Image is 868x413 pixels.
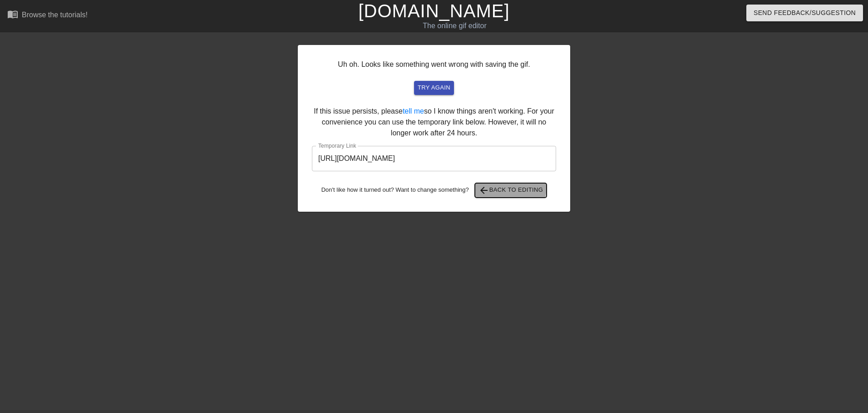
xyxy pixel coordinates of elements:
span: Back to Editing [478,185,543,196]
a: tell me [403,107,424,115]
a: [DOMAIN_NAME] [358,1,509,21]
input: bare [312,146,556,171]
div: Browse the tutorials! [22,11,88,19]
span: Send Feedback/Suggestion [754,7,856,19]
a: Browse the tutorials! [7,9,88,23]
button: try again [414,81,454,95]
div: Don't like how it turned out? Want to change something? [312,183,556,198]
button: Send Feedback/Suggestion [746,5,863,21]
div: The online gif editor [294,20,615,31]
span: arrow_back [478,185,489,196]
div: Uh oh. Looks like something went wrong with saving the gif. If this issue persists, please so I k... [298,45,570,212]
span: try again [418,83,450,93]
button: Back to Editing [475,183,547,198]
span: menu_book [7,9,18,20]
